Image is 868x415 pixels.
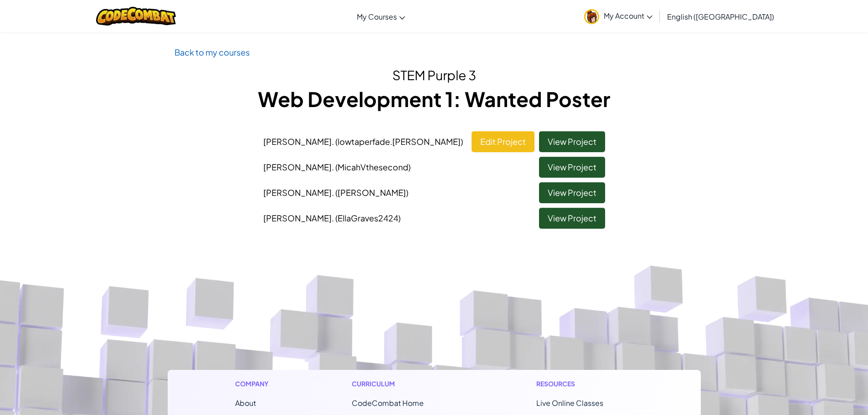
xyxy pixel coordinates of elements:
span: [PERSON_NAME] [263,187,408,198]
a: View Project [539,131,605,152]
a: My Courses [352,4,410,29]
h1: Resources [536,379,633,389]
span: . (EllaGraves2424) [332,213,401,223]
a: Live Online Classes [536,398,603,408]
a: View Project [539,157,605,178]
h1: Web Development 1: Wanted Poster [175,85,694,113]
span: . ([PERSON_NAME]) [332,187,408,198]
a: Back to my courses [175,47,250,57]
span: . (lowtaperfade.[PERSON_NAME]) [332,136,463,147]
h2: STEM Purple 3 [175,66,694,85]
h1: Company [235,379,277,389]
img: avatar [584,9,599,24]
span: My Courses [357,12,397,21]
span: My Account [604,11,652,20]
span: . (MicahVthesecond) [332,162,411,172]
a: View Project [539,208,605,229]
span: [PERSON_NAME] [263,136,463,147]
span: English ([GEOGRAPHIC_DATA]) [667,12,774,21]
a: My Account [580,2,657,31]
a: View Project [539,182,605,203]
a: About [235,398,256,408]
img: CodeCombat logo [96,7,176,26]
span: CodeCombat Home [352,398,424,408]
h1: Curriculum [352,379,462,389]
a: English ([GEOGRAPHIC_DATA]) [663,4,779,29]
a: Edit Project [472,131,534,152]
span: [PERSON_NAME] [263,162,411,172]
span: [PERSON_NAME] [263,213,401,223]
